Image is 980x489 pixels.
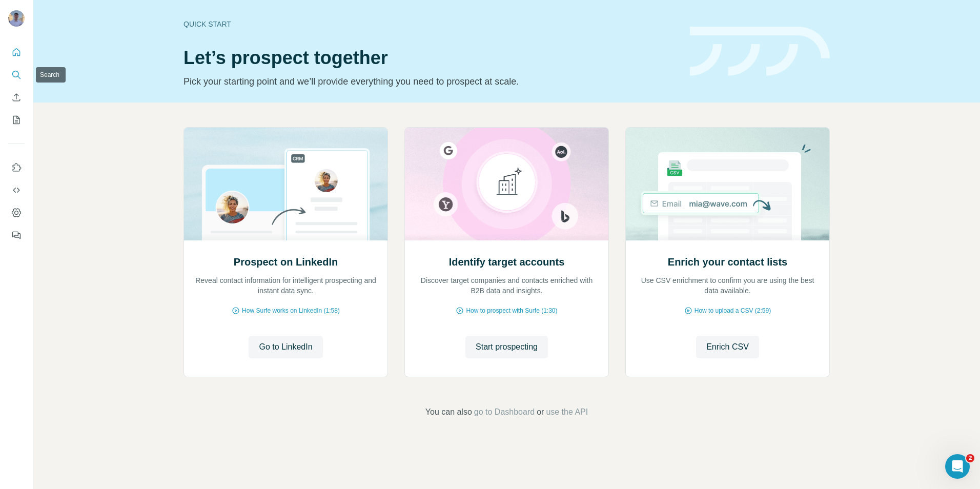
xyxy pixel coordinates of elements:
button: My lists [8,111,25,129]
img: Identify target accounts [404,128,609,240]
button: Use Surfe API [8,181,25,199]
button: Dashboard [8,203,25,222]
span: Enrich CSV [706,341,749,353]
h1: Let’s prospect together [183,48,678,68]
img: Prospect on LinkedIn [183,128,388,240]
button: go to Dashboard [474,406,535,418]
span: How Surfe works on LinkedIn (1:58) [242,306,340,315]
img: Avatar [8,10,25,27]
span: How to upload a CSV (2:59) [695,306,771,315]
h2: Enrich your contact lists [668,255,787,269]
button: Use Surfe on LinkedIn [8,158,25,177]
p: Reveal contact information for intelligent prospecting and instant data sync. [194,275,377,296]
button: Enrich CSV [8,88,25,107]
span: Go to LinkedIn [259,341,312,353]
p: Pick your starting point and we’ll provide everything you need to prospect at scale. [183,74,678,89]
h2: Prospect on LinkedIn [234,255,338,269]
button: Search [8,66,25,84]
span: or [537,406,544,418]
div: Quick start [183,19,678,29]
button: Enrich CSV [696,336,759,358]
iframe: Intercom live chat [945,454,970,479]
h2: Identify target accounts [449,255,565,269]
p: Discover target companies and contacts enriched with B2B data and insights. [415,275,598,296]
p: Use CSV enrichment to confirm you are using the best data available. [636,275,819,296]
span: Start prospecting [476,341,538,353]
img: banner [690,27,830,76]
button: Start prospecting [465,336,548,358]
span: You can also [425,406,472,418]
span: 2 [966,454,974,462]
img: Enrich your contact lists [625,128,830,240]
span: How to prospect with Surfe (1:30) [466,306,557,315]
button: Feedback [8,226,25,244]
button: Quick start [8,43,25,62]
button: use the API [546,406,588,418]
button: Go to LinkedIn [249,336,322,358]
